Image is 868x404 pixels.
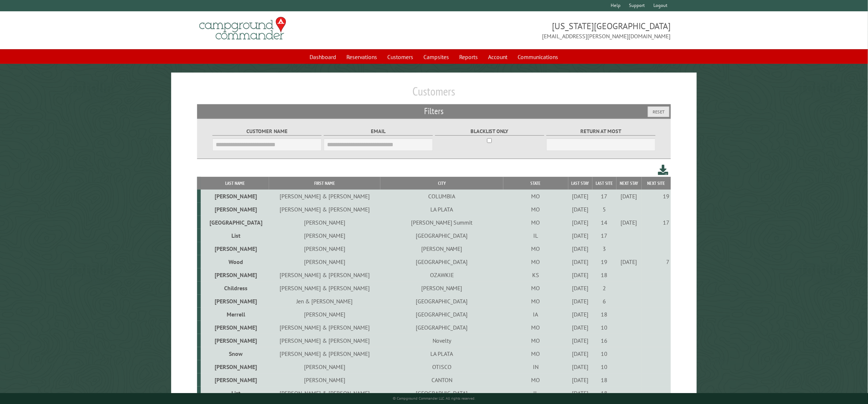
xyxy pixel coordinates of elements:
[380,295,503,308] td: [GEOGRAPHIC_DATA]
[592,386,616,400] td: 18
[201,334,269,347] td: [PERSON_NAME]
[380,386,503,400] td: [GEOGRAPHIC_DATA]
[380,360,503,373] td: OTISCO
[269,295,380,308] td: Jen & [PERSON_NAME]
[503,347,568,360] td: MO
[546,127,656,136] label: Return at most
[435,127,544,136] label: Blacklist only
[592,190,616,203] td: 17
[503,216,568,229] td: MO
[569,284,591,292] div: [DATE]
[269,190,380,203] td: [PERSON_NAME] & [PERSON_NAME]
[514,50,563,64] a: Communications
[269,255,380,268] td: [PERSON_NAME]
[201,177,269,190] th: Last Name
[197,14,288,43] img: Campground Commander
[503,373,568,386] td: MO
[380,347,503,360] td: LA PLATA
[380,190,503,203] td: COLUMBIA
[201,216,269,229] td: [GEOGRAPHIC_DATA]
[201,347,269,360] td: Snow
[197,84,671,104] h1: Customers
[503,242,568,255] td: MO
[658,163,669,177] a: Download this customer list (.csv)
[568,177,593,190] th: Last Stay
[201,190,269,203] td: [PERSON_NAME]
[269,386,380,400] td: [PERSON_NAME] & [PERSON_NAME]
[269,229,380,242] td: [PERSON_NAME]
[380,255,503,268] td: [GEOGRAPHIC_DATA]
[569,363,591,370] div: [DATE]
[201,373,269,386] td: [PERSON_NAME]
[212,127,322,136] label: Customer Name
[503,190,568,203] td: MO
[569,376,591,384] div: [DATE]
[642,190,671,203] td: 19
[569,337,591,344] div: [DATE]
[592,334,616,347] td: 16
[269,281,380,295] td: [PERSON_NAME] & [PERSON_NAME]
[380,268,503,281] td: OZAWKIE
[201,308,269,321] td: Merrell
[380,242,503,255] td: [PERSON_NAME]
[380,334,503,347] td: Novelty
[503,281,568,295] td: MO
[201,255,269,268] td: Wood
[269,203,380,216] td: [PERSON_NAME] & [PERSON_NAME]
[569,258,591,265] div: [DATE]
[201,281,269,295] td: Childress
[393,396,475,401] small: © Campground Commander LLC. All rights reserved.
[503,229,568,242] td: IL
[592,308,616,321] td: 18
[592,177,616,190] th: Last Site
[324,127,433,136] label: Email
[201,268,269,281] td: [PERSON_NAME]
[592,268,616,281] td: 18
[569,324,591,331] div: [DATE]
[197,104,671,118] h2: Filters
[503,386,568,400] td: IL
[269,360,380,373] td: [PERSON_NAME]
[380,203,503,216] td: LA PLATA
[569,271,591,279] div: [DATE]
[569,298,591,305] div: [DATE]
[503,268,568,281] td: KS
[569,232,591,239] div: [DATE]
[569,245,591,252] div: [DATE]
[503,203,568,216] td: MO
[434,20,671,40] span: [US_STATE][GEOGRAPHIC_DATA] [EMAIL_ADDRESS][PERSON_NAME][DOMAIN_NAME]
[380,281,503,295] td: [PERSON_NAME]
[380,216,503,229] td: [PERSON_NAME] Summit
[380,308,503,321] td: [GEOGRAPHIC_DATA]
[269,334,380,347] td: [PERSON_NAME] & [PERSON_NAME]
[592,281,616,295] td: 2
[306,50,341,64] a: Dashboard
[503,308,568,321] td: IA
[419,50,454,64] a: Campsites
[201,229,269,242] td: List
[569,193,591,200] div: [DATE]
[592,360,616,373] td: 10
[342,50,382,64] a: Reservations
[592,347,616,360] td: 10
[592,295,616,308] td: 6
[269,242,380,255] td: [PERSON_NAME]
[569,389,591,397] div: [DATE]
[201,386,269,400] td: List
[592,373,616,386] td: 18
[569,311,591,318] div: [DATE]
[592,216,616,229] td: 14
[269,177,380,190] th: First Name
[617,177,642,190] th: Next Stay
[592,255,616,268] td: 19
[642,177,671,190] th: Next Site
[618,193,641,200] div: [DATE]
[380,177,503,190] th: City
[269,373,380,386] td: [PERSON_NAME]
[503,255,568,268] td: MO
[380,321,503,334] td: [GEOGRAPHIC_DATA]
[380,373,503,386] td: CANTON
[201,295,269,308] td: [PERSON_NAME]
[592,229,616,242] td: 17
[648,106,669,117] button: Reset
